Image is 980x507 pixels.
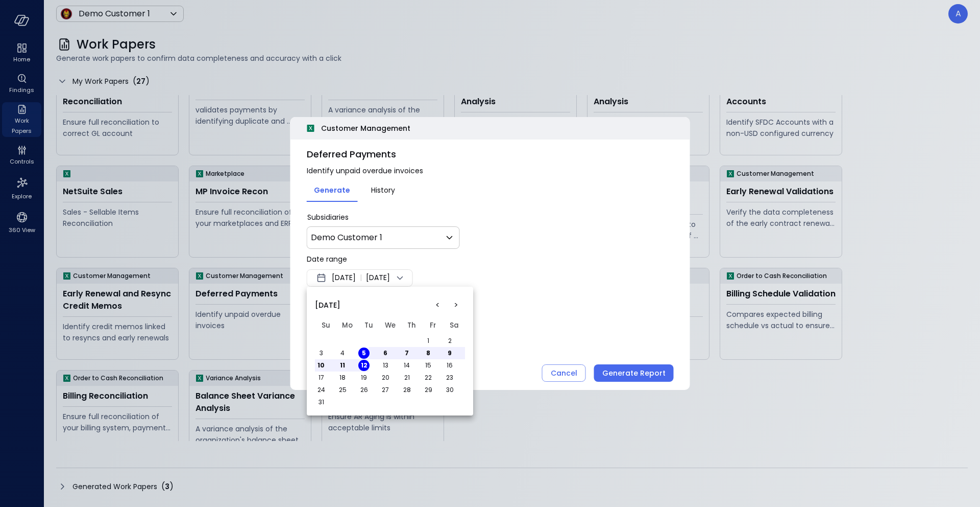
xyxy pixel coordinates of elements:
button: Monday, August 18th, 2025 [337,372,348,383]
button: Go to the Next Month [447,296,465,314]
button: Saturday, August 30th, 2025 [444,384,455,396]
button: Saturday, August 23rd, 2025 [444,372,455,383]
button: Saturday, August 2nd, 2025 [444,335,455,347]
th: Tuesday [358,316,379,335]
button: Friday, August 15th, 2025 [423,360,434,371]
button: Tuesday, August 26th, 2025 [358,384,370,396]
button: Friday, August 8th, 2025, selected [423,348,434,359]
button: Tuesday, August 5th, 2025, selected [358,348,370,359]
th: Friday [422,316,444,335]
button: Friday, August 29th, 2025 [423,384,434,396]
th: Sunday [315,316,336,335]
button: Sunday, August 10th, 2025, selected [315,360,327,371]
button: Wednesday, August 27th, 2025 [380,384,391,396]
button: Thursday, August 14th, 2025 [401,360,412,371]
button: Sunday, August 31st, 2025 [315,397,327,408]
button: Thursday, August 21st, 2025 [401,372,412,383]
button: Wednesday, August 20th, 2025 [380,372,391,383]
th: Saturday [444,316,465,335]
th: Wednesday [379,316,401,335]
button: Monday, August 11th, 2025, selected [337,360,348,371]
button: Go to the Previous Month [428,296,447,314]
button: Friday, August 1st, 2025 [423,335,434,347]
table: August 2025 [315,316,465,408]
button: Sunday, August 24th, 2025 [315,384,327,396]
button: Thursday, August 28th, 2025 [401,384,412,396]
button: Friday, August 22nd, 2025 [423,372,434,383]
button: Sunday, August 3rd, 2025 [315,348,327,359]
button: Wednesday, August 13th, 2025 [380,360,391,371]
button: Monday, August 4th, 2025 [337,348,348,359]
button: Today, Tuesday, August 12th, 2025, selected [358,360,370,371]
th: Thursday [401,316,422,335]
span: [DATE] [315,299,340,311]
th: Monday [336,316,358,335]
button: Sunday, August 17th, 2025 [315,372,327,383]
button: Saturday, August 9th, 2025, selected [444,348,455,359]
button: Monday, August 25th, 2025 [337,384,348,396]
button: Tuesday, August 19th, 2025 [358,372,370,383]
button: Thursday, August 7th, 2025, selected [401,348,412,359]
button: Saturday, August 16th, 2025 [444,360,455,371]
button: Wednesday, August 6th, 2025, selected [380,348,391,359]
